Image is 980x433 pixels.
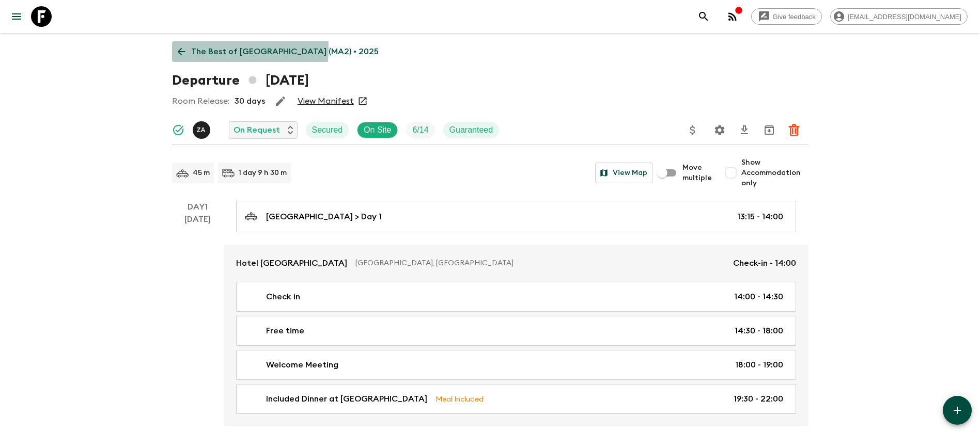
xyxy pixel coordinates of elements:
p: The Best of [GEOGRAPHIC_DATA] (MA2) • 2025 [191,45,379,58]
p: [GEOGRAPHIC_DATA] > Day 1 [266,211,382,223]
a: Give feedback [751,8,822,25]
span: Move multiple [682,163,712,183]
p: 14:30 - 18:00 [735,325,783,337]
p: Check-in - 14:00 [733,257,796,269]
a: Free time14:30 - 18:00 [236,316,796,346]
span: Give feedback [767,13,821,21]
p: Included Dinner at [GEOGRAPHIC_DATA] [266,393,427,405]
button: ZA [193,121,212,139]
button: Settings [709,120,730,140]
a: [GEOGRAPHIC_DATA] > Day 113:15 - 14:00 [236,201,796,232]
p: Check in [266,291,300,303]
p: Hotel [GEOGRAPHIC_DATA] [236,257,347,269]
p: 45 m [193,168,210,178]
p: 30 days [235,95,265,107]
button: Update Price, Early Bird Discount and Costs [682,120,703,140]
p: Meal Included [435,393,484,405]
button: menu [6,6,27,27]
a: Check in14:00 - 14:30 [236,282,796,312]
h1: Departure [DATE] [172,70,309,91]
div: Trip Fill [406,122,434,138]
span: Show Accommodation only [741,157,808,188]
span: [EMAIL_ADDRESS][DOMAIN_NAME] [842,13,967,21]
button: search adventures [693,6,714,27]
button: Delete [784,120,804,140]
svg: Synced Successfully [172,124,184,136]
p: Z A [197,126,206,134]
div: Secured [306,122,349,138]
p: Day 1 [172,201,224,213]
p: 19:30 - 22:00 [734,393,783,405]
div: [DATE] [184,213,211,426]
p: Guaranteed [449,124,493,136]
button: Archive (Completed, Cancelled or Unsynced Departures only) [759,120,780,140]
p: Free time [266,325,304,337]
a: The Best of [GEOGRAPHIC_DATA] (MA2) • 2025 [172,41,384,62]
a: Welcome Meeting18:00 - 19:00 [236,350,796,380]
a: Included Dinner at [GEOGRAPHIC_DATA]Meal Included19:30 - 22:00 [236,384,796,414]
p: [GEOGRAPHIC_DATA], [GEOGRAPHIC_DATA] [355,258,725,268]
p: Secured [312,124,343,136]
button: Download CSV [734,120,755,140]
p: 14:00 - 14:30 [734,291,783,303]
p: 13:15 - 14:00 [737,211,783,223]
p: Room Release: [172,95,229,107]
p: 18:00 - 19:00 [735,359,783,371]
p: On Site [364,124,391,136]
div: On Site [357,122,398,138]
p: On Request [234,124,280,136]
a: View Manifest [298,96,354,106]
div: [EMAIL_ADDRESS][DOMAIN_NAME] [830,8,968,25]
a: Hotel [GEOGRAPHIC_DATA][GEOGRAPHIC_DATA], [GEOGRAPHIC_DATA]Check-in - 14:00 [224,245,808,282]
p: 6 / 14 [412,124,428,136]
button: View Map [595,163,652,183]
span: Zakaria Achahri [193,124,212,133]
p: 1 day 9 h 30 m [239,168,287,178]
p: Welcome Meeting [266,359,338,371]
